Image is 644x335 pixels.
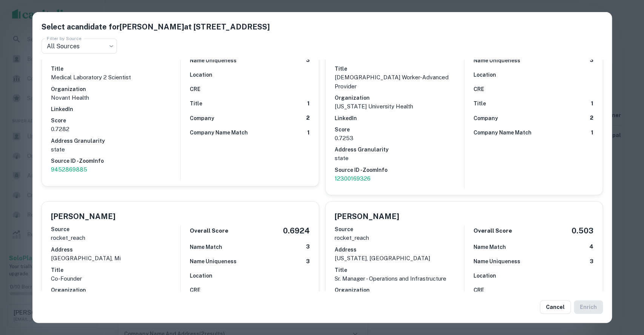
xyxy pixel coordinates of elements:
p: Sr. Manager - Operations and Infrastructure [335,274,464,283]
div: All Sources [41,39,117,54]
h6: Company [473,114,498,122]
h6: Score [335,125,464,134]
h6: Title [473,99,486,108]
h6: 2 [306,114,310,122]
h6: Company Name Match [473,128,532,137]
h6: Location [190,272,212,280]
h6: Name Uniqueness [473,56,520,65]
p: 0.7253 [335,134,464,143]
h6: Organization [51,85,180,93]
h6: Source ID - ZoomInfo [51,157,180,165]
h6: LinkedIn [51,105,180,113]
h6: Title [335,266,464,274]
h6: Location [473,272,496,280]
h6: Source ID - ZoomInfo [335,166,464,174]
h6: Organization [335,286,464,294]
h6: CRE [473,286,484,294]
h6: Address Granularity [51,137,180,145]
h6: Address [51,245,180,254]
h6: Location [190,71,212,79]
h6: Score [51,116,180,125]
h6: Address [335,245,464,254]
h6: 4 [589,242,593,251]
h6: Organization [51,286,180,294]
h6: 1 [307,128,310,137]
h5: [PERSON_NAME] [51,211,115,222]
h6: CRE [190,85,200,93]
h6: 3 [306,257,310,266]
h6: 1 [591,99,593,108]
p: [GEOGRAPHIC_DATA], mi [51,254,180,263]
h6: Overall Score [473,227,512,235]
h6: 1 [591,128,593,137]
h5: 0.6924 [283,225,310,236]
h6: Company Name Match [190,128,248,137]
p: [US_STATE] University Health [335,102,464,111]
a: 9452869885 [51,165,180,174]
h6: 2 [590,114,593,122]
h6: Title [51,266,180,274]
p: rocket_reach [51,233,180,242]
h6: 3 [590,56,593,65]
p: Co-Founder [51,274,180,283]
h6: 3 [590,257,593,266]
h6: Name Uniqueness [190,56,237,65]
h6: 1 [307,99,310,108]
iframe: Chat Widget [606,275,644,311]
h6: Company [190,114,214,122]
h6: Name Uniqueness [190,257,237,266]
p: Novant Health [51,93,180,102]
label: Filter by Source [47,35,81,42]
button: Cancel [540,300,571,314]
h6: Source [335,225,464,233]
h6: Title [51,65,180,73]
h6: Overall Score [190,227,228,235]
h6: LinkedIn [335,114,464,122]
h6: Title [190,99,202,108]
p: state [51,145,180,154]
h6: Name Match [190,243,222,251]
h5: 0.503 [572,225,593,236]
h6: Organization [335,94,464,102]
p: 0.7282 [51,125,180,134]
h6: 3 [306,56,310,65]
p: [US_STATE], [GEOGRAPHIC_DATA] [335,254,464,263]
h6: Location [473,71,496,79]
h6: 3 [306,242,310,251]
h6: CRE [473,85,484,93]
h6: Title [335,65,464,73]
h5: Select a candidate for [PERSON_NAME] at [STREET_ADDRESS] [41,21,603,32]
p: state [335,154,464,163]
h6: CRE [190,286,200,294]
h6: Name Uniqueness [473,257,520,266]
h6: Address Granularity [335,145,464,154]
p: rocket_reach [335,233,464,242]
h5: [PERSON_NAME] [335,211,399,222]
p: Medical Laboratory 2 Scientist [51,73,180,82]
p: [DEMOGRAPHIC_DATA] Worker-Advanced Provider [335,73,464,91]
a: 12300169326 [335,174,464,183]
h6: Name Match [473,243,506,251]
h6: Source [51,225,180,233]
